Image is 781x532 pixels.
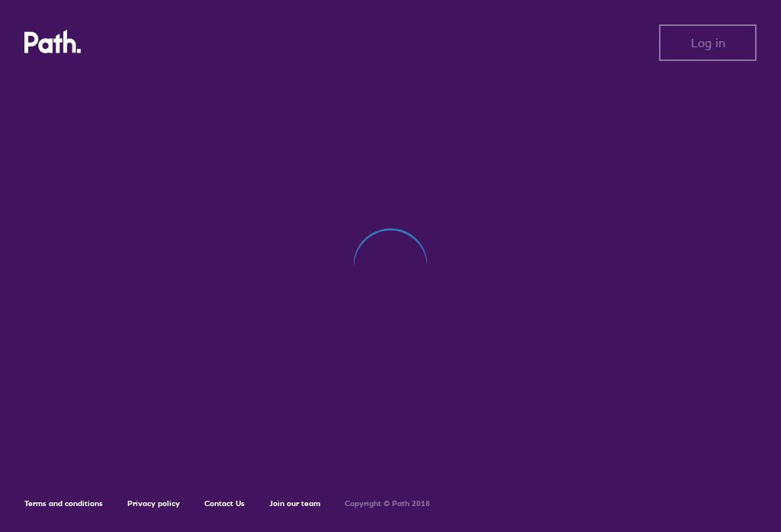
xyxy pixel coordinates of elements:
button: Log in [659,24,757,61]
a: Join our team [269,498,320,508]
a: Terms and conditions [24,498,103,508]
h6: Copyright © Path 2018 [345,499,430,508]
a: Contact Us [204,498,245,508]
span: Log in [691,36,725,50]
a: Privacy policy [127,498,180,508]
